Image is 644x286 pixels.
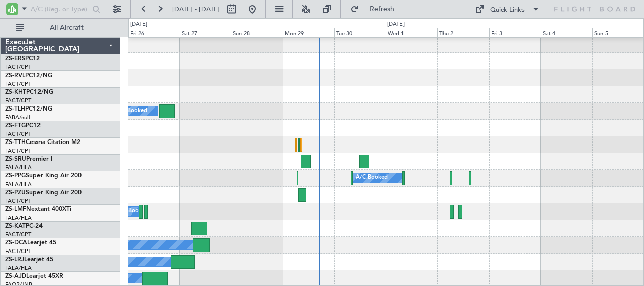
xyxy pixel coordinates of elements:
[592,28,644,37] div: Sun 5
[130,20,147,29] div: [DATE]
[541,28,592,37] div: Sat 4
[5,197,31,205] a: FACT/CPT
[5,156,26,162] span: ZS-SRU
[5,156,52,162] a: ZS-SRUPremier I
[115,103,147,119] div: A/C Booked
[11,20,110,36] button: All Aircraft
[5,114,30,121] a: FABA/null
[5,214,32,222] a: FALA/HLA
[5,257,24,263] span: ZS-LRJ
[356,170,388,186] div: A/C Booked
[489,28,541,37] div: Fri 3
[5,190,82,196] a: ZS-PZUSuper King Air 200
[5,63,31,71] a: FACT/CPT
[387,20,405,29] div: [DATE]
[5,206,71,212] a: ZS-LMFNextant 400XTi
[5,247,31,255] a: FACT/CPT
[5,181,32,188] a: FALA/HLA
[5,97,31,104] a: FACT/CPT
[5,173,82,179] a: ZS-PPGSuper King Air 200
[5,89,26,95] span: ZS-KHT
[5,223,26,229] span: ZS-KAT
[5,164,32,171] a: FALA/HLA
[128,28,180,37] div: Fri 26
[437,28,489,37] div: Thu 2
[5,139,80,146] a: ZS-TTHCessna Citation M2
[490,5,525,15] div: Quick Links
[5,89,53,95] a: ZS-KHTPC12/NG
[5,73,52,79] a: ZS-RVLPC12/NG
[5,206,26,212] span: ZS-LMF
[283,28,334,37] div: Mon 29
[5,130,31,138] a: FACT/CPT
[231,28,283,37] div: Sun 28
[5,123,41,129] a: ZS-FTGPC12
[180,28,231,37] div: Sat 27
[5,231,31,238] a: FACT/CPT
[5,80,31,88] a: FACT/CPT
[5,273,26,279] span: ZS-AJD
[361,6,404,13] span: Refresh
[5,173,26,179] span: ZS-PPG
[346,1,407,17] button: Refresh
[5,190,26,196] span: ZS-PZU
[5,240,27,246] span: ZS-DCA
[5,273,63,279] a: ZS-AJDLearjet 45XR
[5,106,52,112] a: ZS-TLHPC12/NG
[116,204,148,219] div: A/C Booked
[470,1,545,17] button: Quick Links
[5,257,53,263] a: ZS-LRJLearjet 45
[31,2,89,17] input: A/C (Reg. or Type)
[172,5,220,14] span: [DATE] - [DATE]
[386,28,437,37] div: Wed 1
[5,240,56,246] a: ZS-DCALearjet 45
[5,147,31,155] a: FACT/CPT
[5,264,32,272] a: FALA/HLA
[5,123,26,129] span: ZS-FTG
[5,106,25,112] span: ZS-TLH
[5,56,25,62] span: ZS-ERS
[334,28,386,37] div: Tue 30
[5,223,43,229] a: ZS-KATPC-24
[5,139,26,146] span: ZS-TTH
[5,73,25,79] span: ZS-RVL
[5,56,40,62] a: ZS-ERSPC12
[26,24,107,31] span: All Aircraft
